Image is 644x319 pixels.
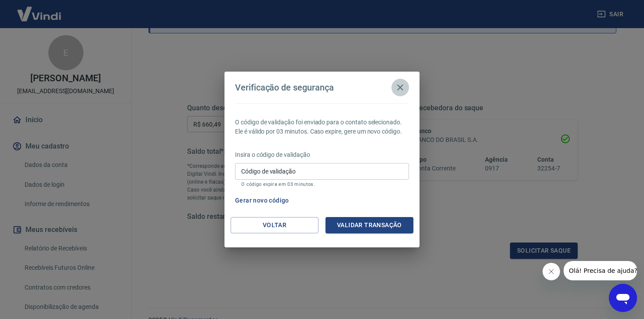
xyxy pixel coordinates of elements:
iframe: Fechar mensagem [543,263,560,280]
p: O código expira em 03 minutos. [241,181,403,187]
button: Voltar [231,217,318,233]
p: Insira o código de validação [235,150,409,159]
iframe: Botão para abrir a janela de mensagens [609,284,637,312]
span: Olá! Precisa de ajuda? [5,6,74,13]
p: O código de validação foi enviado para o contato selecionado. Ele é válido por 03 minutos. Caso e... [235,118,409,136]
button: Gerar novo código [232,192,293,209]
button: Validar transação [326,217,413,233]
iframe: Mensagem da empresa [564,261,637,280]
h4: Verificação de segurança [235,82,334,93]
